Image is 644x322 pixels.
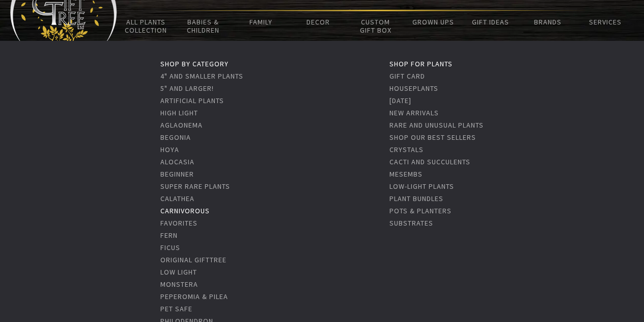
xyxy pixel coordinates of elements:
a: Pots & Planters [389,206,452,215]
a: Houseplants [389,84,438,93]
a: Grown Ups [404,11,462,33]
a: Carnivorous [160,206,210,215]
a: 5" and Larger! [160,84,214,93]
a: Alocasia [160,157,194,166]
a: 4" and Smaller Plants [160,71,243,81]
a: Low-light plants [389,182,454,191]
a: Plant Bundles [389,194,443,203]
a: Beginner [160,169,194,179]
a: Brands [519,11,576,33]
a: Substrates [389,218,433,228]
a: Artificial Plants [160,96,224,105]
a: Begonia [160,133,191,142]
a: All Plants Collection [117,11,175,41]
a: Aglaonema [160,120,203,130]
a: Decor [289,11,347,33]
a: Favorites [160,218,198,228]
a: Rare and Unusual Plants [389,120,484,130]
a: Low Light [160,267,197,277]
a: Shop for Plants [389,59,453,68]
a: Gift Card [389,71,425,81]
a: Fern [160,231,178,240]
a: Monstera [160,280,198,289]
a: Services [576,11,634,33]
a: Super Rare Plants [160,182,230,191]
a: [DATE] [389,96,411,105]
a: Shop Our Best Sellers [389,133,476,142]
a: Pet Safe [160,304,192,313]
a: Peperomia & Pilea [160,292,228,301]
a: New Arrivals [389,108,439,117]
a: Cacti and Succulents [389,157,470,166]
a: High Light [160,108,198,117]
a: Family [232,11,290,33]
a: Babies & Children [175,11,232,41]
a: Calathea [160,194,194,203]
a: Original GiftTree [160,255,227,264]
a: Ficus [160,243,180,252]
a: Crystals [389,145,424,154]
a: Shop by Category [160,59,229,68]
a: Custom Gift Box [347,11,404,41]
a: Gift Ideas [462,11,519,33]
a: Hoya [160,145,179,154]
a: Mesembs [389,169,423,179]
